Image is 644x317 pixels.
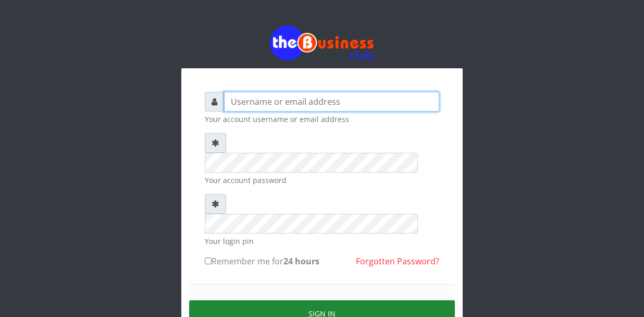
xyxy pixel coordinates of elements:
[224,92,439,112] input: Username or email address
[205,255,319,267] label: Remember me for
[205,258,212,264] input: Remember me for24 hours
[356,255,439,267] a: Forgotten Password?
[205,236,439,247] small: Your login pin
[205,114,439,125] small: Your account username or email address
[283,255,319,267] b: 24 hours
[205,175,439,186] small: Your account password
